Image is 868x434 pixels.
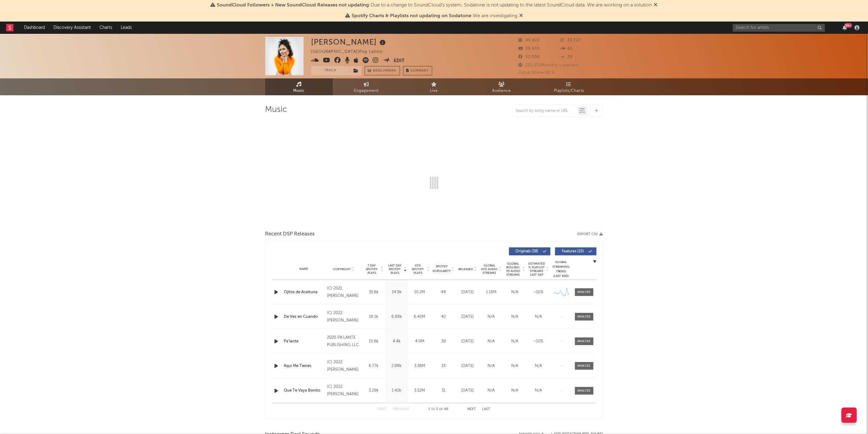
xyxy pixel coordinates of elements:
[217,3,369,8] span: SoundCloud Followers + New SoundCloud Releases not updating
[311,48,390,56] div: [GEOGRAPHIC_DATA] | Pop Latino
[578,232,603,236] button: Export CSV
[364,363,384,369] div: 6.77k
[654,3,658,8] span: Dismiss
[387,264,403,275] span: Last Day Spotify Plays
[410,338,430,345] div: 4.9M
[505,314,525,320] div: N/A
[364,264,380,275] span: 7 Day Spotify Plays
[403,66,432,75] button: Summary
[265,78,333,95] a: Music
[845,23,852,28] div: 99 +
[327,359,360,373] div: (C) 2022 [PERSON_NAME]
[311,37,387,47] div: [PERSON_NAME]
[528,338,549,345] div: ~ 10 %
[509,247,551,255] button: Originals(38)
[116,22,136,34] a: Leads
[400,78,468,95] a: Live
[430,87,438,95] span: Live
[410,363,430,369] div: 3.38M
[393,408,409,411] button: Previous
[284,338,324,345] a: Pa'lante
[284,363,324,369] a: Aquí Me Tienes
[457,363,478,369] div: [DATE]
[387,289,407,295] div: 14.9k
[431,408,435,411] span: to
[387,314,407,320] div: 6.88k
[49,22,95,34] a: Discovery Assistant
[327,334,360,349] div: 2020 PA'LANTE PUBLISHING LLC
[364,338,384,345] div: 10.6k
[528,388,549,394] div: N/A
[457,388,478,394] div: [DATE]
[468,408,476,411] button: Next
[519,55,540,59] span: 32,000
[457,338,478,345] div: [DATE]
[422,406,455,413] div: 1 5 48
[433,388,454,394] div: 31
[284,314,324,320] a: De Vez en Cuando
[311,66,350,75] button: Track
[439,408,443,411] span: of
[217,3,652,8] span: : Due to a change to SoundCloud's system, Sodatone is not updating to the latest SoundCloud data....
[519,47,540,51] span: 39,500
[528,363,549,369] div: N/A
[505,289,525,295] div: N/A
[327,310,360,324] div: (C) 2022 [PERSON_NAME]
[378,408,387,411] button: First
[481,264,498,275] span: Global ATD Audio Streams
[513,250,541,253] span: Originals ( 38 )
[433,363,454,369] div: 33
[365,66,400,75] a: Benchmark
[373,67,397,75] span: Benchmark
[468,78,535,95] a: Audience
[284,267,324,271] div: Name
[352,14,471,18] span: Spotify Charts & Playlists not updating on Sodatone
[528,314,549,320] div: N/A
[843,25,847,30] button: 99+
[364,388,384,394] div: 3.29k
[433,289,454,295] div: 44
[519,63,579,67] span: 201,911 Monthly Listeners
[293,87,305,95] span: Music
[265,231,315,238] span: Recent DSP Releases
[554,87,584,95] span: Playlists/Charts
[284,388,324,394] div: Que Te Vaya Bonito
[410,289,430,295] div: 10.2M
[519,14,523,18] span: Dismiss
[333,78,400,95] a: Engagement
[481,338,502,345] div: N/A
[559,250,587,253] span: Features ( 10 )
[364,314,384,320] div: 16.1k
[433,338,454,345] div: 39
[433,314,454,320] div: 42
[284,289,324,295] a: Ojitos de Aceituna
[354,87,379,95] span: Engagement
[410,388,430,394] div: 3.52M
[482,408,490,411] button: Last
[505,338,525,345] div: N/A
[555,247,597,255] button: Features(10)
[364,289,384,295] div: 35.6k
[410,314,430,320] div: 6.42M
[433,264,451,274] span: Spotify Popularity
[552,260,570,278] div: Global Streaming Trend (Last 60D)
[481,314,502,320] div: N/A
[459,267,473,271] span: Released
[492,87,511,95] span: Audience
[394,57,405,65] button: Edit
[411,69,429,73] span: Summary
[561,55,573,59] span: 29
[410,264,426,275] span: ATD Spotify Plays
[387,363,407,369] div: 2.88k
[505,363,525,369] div: N/A
[481,289,502,295] div: 1.18M
[387,388,407,394] div: 1.42k
[733,24,825,32] input: Search for artists
[481,388,502,394] div: N/A
[333,267,351,271] span: Copyright
[513,108,578,113] input: Search by song name or URL
[528,262,545,277] span: Estimated % Playlist Streams Last Day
